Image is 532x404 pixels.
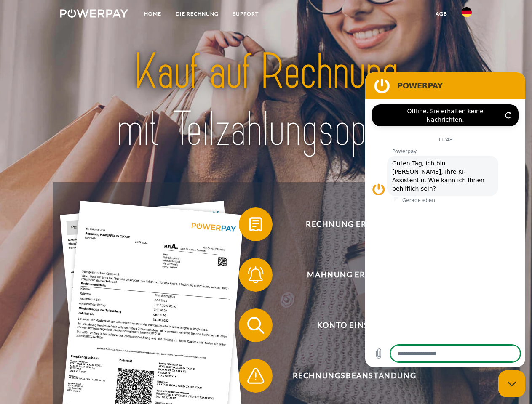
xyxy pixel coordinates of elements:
[239,207,458,241] button: Rechnung erhalten?
[239,359,458,393] button: Rechnungsbeanstandung
[251,207,457,241] span: Rechnung erhalten?
[60,9,128,18] img: logo-powerpay-white.svg
[239,308,458,342] button: Konto einsehen
[462,7,472,17] img: de
[251,308,457,342] span: Konto einsehen
[251,359,457,393] span: Rechnungsbeanstandung
[137,6,168,21] a: Home
[498,370,525,397] iframe: Schaltfläche zum Öffnen des Messaging-Fensters; Konversation läuft
[245,264,266,285] img: qb_bell.svg
[245,365,266,386] img: qb_warning.svg
[365,72,525,367] iframe: Messaging-Fenster
[245,315,266,336] img: qb_search.svg
[251,258,457,292] span: Mahnung erhalten?
[245,214,266,235] img: qb_bill.svg
[239,258,458,292] button: Mahnung erhalten?
[80,40,452,161] img: title-powerpay_de.svg
[428,6,454,21] a: agb
[226,6,266,21] a: SUPPORT
[168,6,226,21] a: DIE RECHNUNG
